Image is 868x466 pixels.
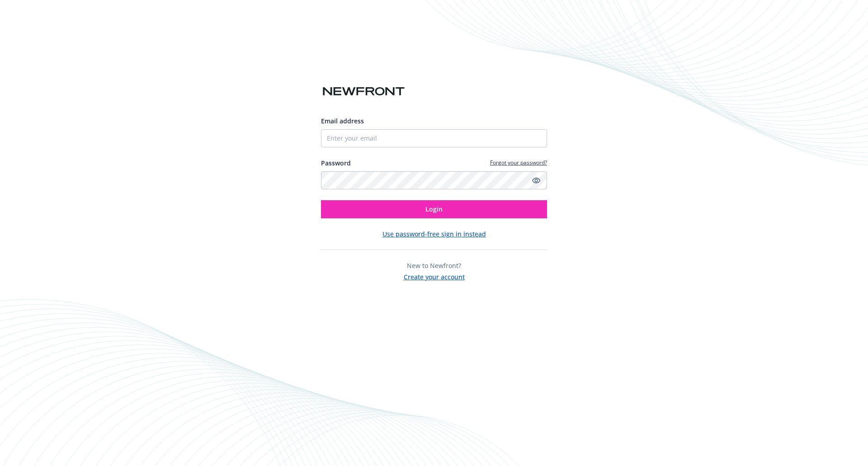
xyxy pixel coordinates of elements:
[321,84,406,99] img: Newfront logo
[321,158,351,168] label: Password
[425,205,443,213] span: Login
[490,159,547,166] a: Forgot your password?
[404,270,465,282] button: Create your account
[531,175,542,186] a: Show password
[321,117,364,125] span: Email address
[382,229,486,239] button: Use password-free sign in instead
[407,261,461,270] span: New to Newfront?
[321,171,547,189] input: Enter your password
[321,129,547,147] input: Enter your email
[321,200,547,218] button: Login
